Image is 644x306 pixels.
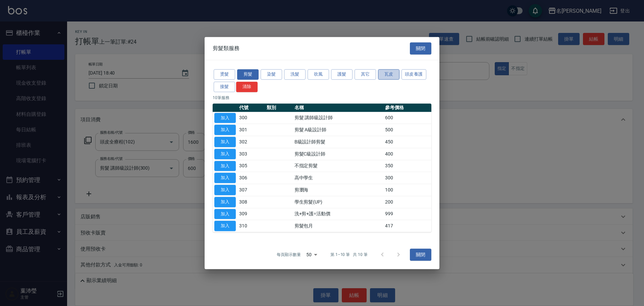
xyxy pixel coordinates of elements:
button: 加入 [214,161,236,171]
button: 加入 [214,137,236,147]
button: 洗髮 [284,69,306,80]
td: 417 [383,220,431,232]
td: 剪髮包月 [293,220,383,232]
button: 其它 [355,69,376,80]
td: 302 [237,136,265,148]
td: 高中學生 [293,172,383,184]
td: 不指定剪髮 [293,160,383,172]
button: 清除 [236,82,258,92]
td: 剪髮C級設計師 [293,148,383,160]
td: 306 [237,172,265,184]
button: 加入 [214,185,236,195]
td: 500 [383,124,431,136]
td: 400 [383,148,431,160]
button: 頭皮養護 [401,69,426,80]
td: 剪髮 A級設計師 [293,124,383,136]
button: 關閉 [410,42,431,55]
td: 309 [237,208,265,220]
button: 關閉 [410,249,431,261]
button: 瓦皮 [378,69,399,80]
span: 剪髮類服務 [213,45,239,52]
button: 加入 [214,113,236,123]
p: 第 1–10 筆 共 10 筆 [330,252,368,258]
th: 參考價格 [383,103,431,112]
button: 加入 [214,197,236,207]
td: 305 [237,160,265,172]
button: 燙髮 [214,69,235,80]
td: 學生剪髮(UP) [293,196,383,208]
td: 洗+剪+護=活動價 [293,208,383,220]
td: 301 [237,124,265,136]
td: 450 [383,136,431,148]
p: 每頁顯示數量 [277,252,301,258]
button: 接髮 [214,82,235,92]
td: 350 [383,160,431,172]
td: 600 [383,112,431,124]
button: 加入 [214,221,236,231]
button: 加入 [214,149,236,159]
th: 名稱 [293,103,383,112]
button: 護髮 [331,69,353,80]
button: 吹風 [308,69,329,80]
td: 310 [237,220,265,232]
td: 999 [383,208,431,220]
td: 剪髮 講師級設計師 [293,112,383,124]
td: 剪瀏海 [293,184,383,196]
button: 加入 [214,173,236,183]
th: 類別 [265,103,292,112]
p: 10 筆服務 [213,95,431,101]
td: 100 [383,184,431,196]
button: 加入 [214,209,236,219]
button: 染髮 [261,69,282,80]
td: 200 [383,196,431,208]
td: 300 [383,172,431,184]
td: 303 [237,148,265,160]
div: 50 [304,246,320,264]
td: 308 [237,196,265,208]
button: 剪髮 [237,69,259,80]
td: 300 [237,112,265,124]
button: 加入 [214,125,236,135]
td: B級設計師剪髮 [293,136,383,148]
td: 307 [237,184,265,196]
th: 代號 [237,103,265,112]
